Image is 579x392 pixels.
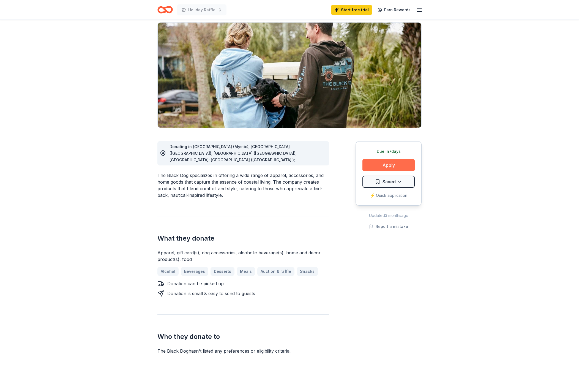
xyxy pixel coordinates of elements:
[167,290,255,297] div: Donation is small & easy to send to guests
[257,267,294,276] a: Auction & raffle
[237,267,255,276] a: Meals
[369,223,408,230] button: Report a mistake
[167,280,224,287] div: Donation can be picked up
[356,212,422,219] div: Updated 3 months ago
[157,172,329,198] div: The Black Dog specializes in offering a wide range of apparel, accessories, and home goods that c...
[157,267,179,276] a: Alcohol
[170,144,299,189] span: Donating in [GEOGRAPHIC_DATA] (Mystic); [GEOGRAPHIC_DATA] ([GEOGRAPHIC_DATA]); [GEOGRAPHIC_DATA] ...
[157,332,329,341] h2: Who they donate to
[177,4,226,15] button: Holiday Raffle
[331,5,372,15] a: Start free trial
[158,23,421,128] img: Image for The Black Dog
[181,267,208,276] a: Beverages
[157,249,329,263] div: Apparel, gift card(s), dog accessories, alcoholic beverage(s), home and decor product(s), food
[157,348,329,354] div: The Black Dog hasn ' t listed any preferences or eligibility criteria.
[211,267,234,276] a: Desserts
[383,178,396,185] span: Saved
[157,3,173,16] a: Home
[362,176,415,188] button: Saved
[374,5,414,15] a: Earn Rewards
[188,7,215,13] span: Holiday Raffle
[362,192,415,199] div: ⚡️ Quick application
[362,148,415,155] div: Due in 7 days
[157,234,329,243] h2: What they donate
[297,267,318,276] a: Snacks
[362,159,415,171] button: Apply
